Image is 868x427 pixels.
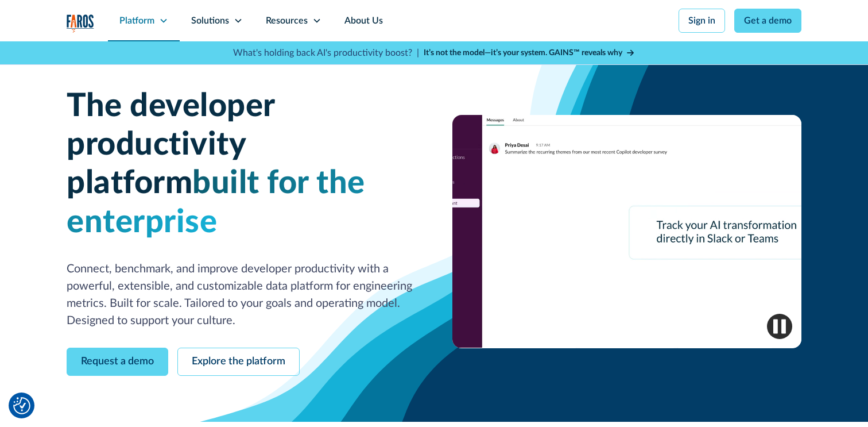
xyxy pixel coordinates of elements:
[734,9,801,33] a: Get a demo
[119,14,154,28] div: Platform
[67,348,168,376] a: Request a demo
[424,47,635,59] a: It’s not the model—it’s your system. GAINS™ reveals why
[679,9,725,33] a: Sign in
[424,49,622,57] strong: It’s not the model—it’s your system. GAINS™ reveals why
[67,87,416,242] h1: The developer productivity platform
[67,14,94,32] a: home
[767,314,792,339] img: Pause video
[13,397,30,414] button: Cookie Settings
[13,397,30,414] img: Revisit consent button
[67,14,94,32] img: Logo of the analytics and reporting company Faros.
[177,348,300,376] a: Explore the platform
[233,46,419,60] p: What's holding back AI's productivity boost? |
[67,260,416,329] p: Connect, benchmark, and improve developer productivity with a powerful, extensible, and customiza...
[266,14,308,28] div: Resources
[191,14,229,28] div: Solutions
[67,167,365,238] span: built for the enterprise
